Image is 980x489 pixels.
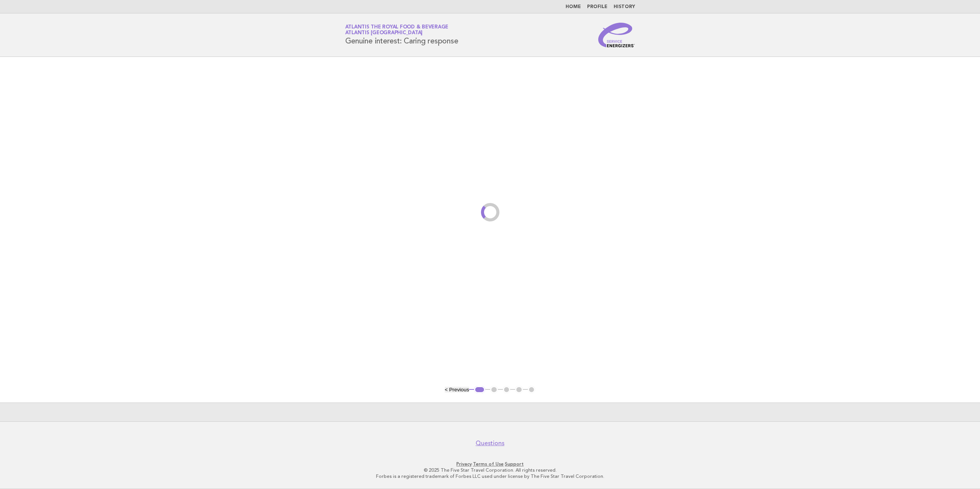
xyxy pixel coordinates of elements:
a: Support [505,461,524,467]
p: Forbes is a registered trademark of Forbes LLC used under license by The Five Star Travel Corpora... [255,473,725,479]
p: · · [255,461,725,467]
a: History [614,5,635,9]
a: Profile [587,5,607,9]
a: Questions [476,439,504,447]
a: Atlantis the Royal Food & BeverageAtlantis [GEOGRAPHIC_DATA] [345,25,449,35]
p: © 2025 The Five Star Travel Corporation. All rights reserved. [255,467,725,473]
a: Privacy [456,461,472,467]
h1: Genuine interest: Caring response [345,25,458,45]
span: Atlantis [GEOGRAPHIC_DATA] [345,31,423,36]
img: Service Energizers [598,23,635,47]
a: Home [566,5,581,9]
a: Terms of Use [473,461,504,467]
